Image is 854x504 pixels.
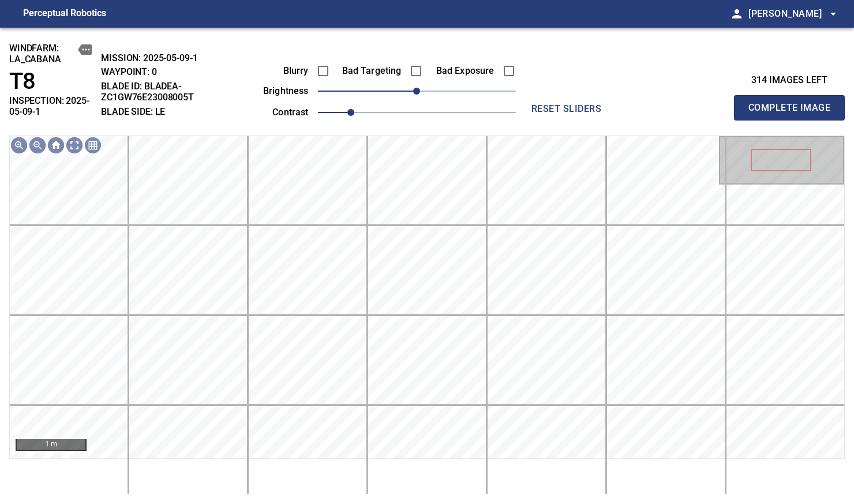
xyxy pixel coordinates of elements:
label: Bad Exposure [430,66,495,76]
label: Bad Targeting [337,66,402,76]
span: reset sliders [525,101,608,117]
span: Complete Image [747,100,832,116]
span: person [730,7,744,21]
button: Complete Image [734,95,845,121]
h2: windfarm: La_Cabana [9,43,92,65]
span: arrow_drop_down [826,7,840,21]
h3: 314 images left [734,75,845,86]
label: brightness [244,86,309,96]
label: Blurry [244,66,309,76]
button: copy message details [78,43,92,57]
label: contrast [244,108,309,117]
img: Zoom in [10,136,28,155]
h2: WAYPOINT: 0 [101,66,218,77]
button: [PERSON_NAME] [744,2,840,25]
figcaption: Perceptual Robotics [23,5,106,23]
img: Zoom out [28,136,47,155]
img: Toggle full page [65,136,84,155]
h1: T8 [9,68,92,95]
button: reset sliders [520,97,613,121]
span: [PERSON_NAME] [748,6,840,22]
img: Go home [47,136,65,155]
h2: BLADE ID: bladeA-ZC1GW76E23008005T [101,81,218,103]
h2: MISSION: 2025-05-09-1 [101,52,218,63]
h2: BLADE SIDE: LE [101,106,218,117]
h2: INSPECTION: 2025-05-09-1 [9,95,92,117]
